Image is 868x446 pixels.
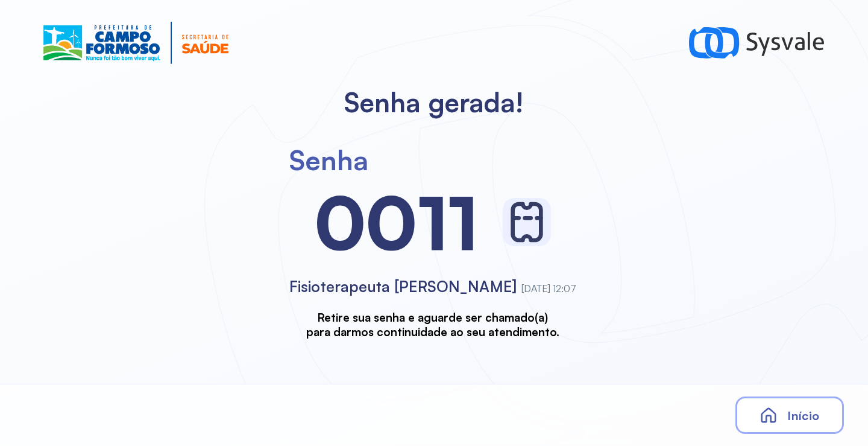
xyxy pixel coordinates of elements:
[289,143,368,177] div: Senha
[43,22,228,64] img: Logotipo do estabelecimento
[306,310,559,339] h3: Retire sua senha e aguarde ser chamado(a) para darmos continuidade ao seu atendimento.
[289,277,517,296] span: Fisioterapeuta [PERSON_NAME]
[689,22,825,64] img: logo-sysvale.svg
[787,408,819,423] span: Início
[315,177,479,267] div: 0011
[521,282,576,295] span: [DATE] 12:07
[344,86,524,119] h2: Senha gerada!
